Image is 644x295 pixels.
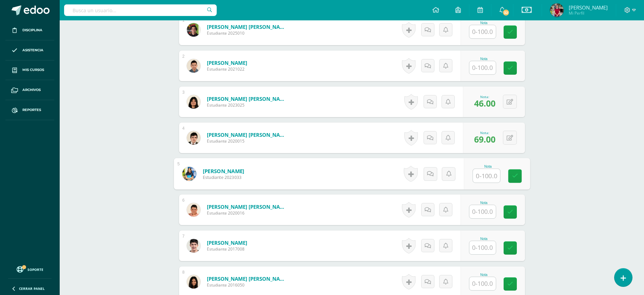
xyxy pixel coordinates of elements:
[207,23,288,30] a: [PERSON_NAME] [PERSON_NAME]
[469,241,496,254] input: 0-100.0
[474,130,495,135] div: Nota:
[207,102,288,108] span: Estudiante 2023025
[182,167,196,181] img: 29bc46b472aa18796470c09d9e15ecd0.png
[569,4,608,11] span: [PERSON_NAME]
[187,203,200,217] img: c7f6891603fb5af6efb770ab50e2a5d8.png
[469,205,496,218] input: 0-100.0
[207,66,247,72] span: Estudiante 2021022
[5,100,54,120] a: Reportes
[22,67,44,73] span: Mis cursos
[502,9,510,16] span: 32
[207,239,247,246] a: [PERSON_NAME]
[187,23,200,37] img: b1b5c3d4f8297bb08657cb46f4e7b43e.png
[5,20,54,40] a: Disciplina
[207,30,288,36] span: Estudiante 2025010
[550,3,564,17] img: 352c638b02aaae08c95ba80ed60c845f.png
[207,210,288,216] span: Estudiante 2020016
[19,286,45,291] span: Cerrar panel
[474,133,495,145] span: 69.00
[187,239,200,253] img: 75547d3f596e18c1ce37b5546449d941.png
[469,201,499,205] div: Nota
[207,138,288,144] span: Estudiante 2020015
[207,275,288,282] a: [PERSON_NAME] [PERSON_NAME]
[474,97,495,109] span: 46.00
[207,246,247,252] span: Estudiante 2017008
[202,174,244,181] span: Estudiante 2023033
[187,275,200,289] img: b3a8aefbe2e94f7df0e575cc79ce3014.png
[207,282,288,288] span: Estudiante 2016050
[207,59,247,66] a: [PERSON_NAME]
[472,165,503,168] div: Nota
[22,87,41,93] span: Archivos
[469,25,496,38] input: 0-100.0
[469,277,496,290] input: 0-100.0
[22,27,42,33] span: Disciplina
[207,203,288,210] a: [PERSON_NAME] [PERSON_NAME]
[207,131,288,138] a: [PERSON_NAME] [PERSON_NAME]
[469,21,499,25] div: Nota
[64,4,217,16] input: Busca un usuario...
[187,131,200,145] img: 2dc7a830f77a02bdd50bbcb9ae553e53.png
[22,107,41,113] span: Reportes
[5,40,54,60] a: Asistencia
[5,60,54,80] a: Mis cursos
[469,57,499,61] div: Nota
[22,48,43,53] span: Asistencia
[469,237,499,241] div: Nota
[5,80,54,100] a: Archivos
[469,273,499,277] div: Nota
[569,10,608,16] span: Mi Perfil
[207,95,288,102] a: [PERSON_NAME] [PERSON_NAME]
[202,167,244,174] a: [PERSON_NAME]
[187,59,200,73] img: 572862d19bee68d10ba56680a31d7164.png
[187,95,200,109] img: dce0b1ed9de55400785d98fcaf3680bd.png
[474,94,495,99] div: Nota:
[27,267,43,272] span: Soporte
[473,169,500,183] input: 0-100.0
[8,264,52,274] a: Soporte
[469,61,496,74] input: 0-100.0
